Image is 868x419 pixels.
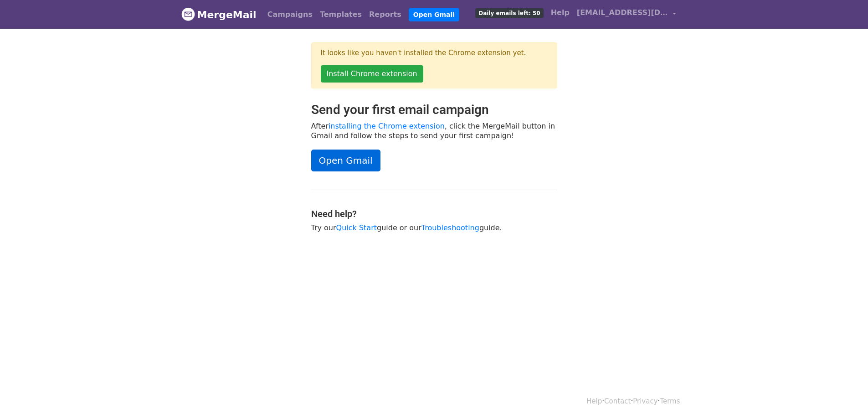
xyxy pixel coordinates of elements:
[311,223,557,233] p: Try our guide or our guide.
[329,122,445,130] a: installing the Chrome extension
[822,375,868,419] iframe: Chat Widget
[472,4,547,22] a: Daily emails left: 50
[311,121,557,140] p: After , click the MergeMail button in Gmail and follow the steps to send your first campaign!
[475,8,543,18] span: Daily emails left: 50
[311,150,380,171] a: Open Gmail
[577,7,668,18] span: [EMAIL_ADDRESS][DOMAIN_NAME]
[633,397,657,405] a: Privacy
[321,65,423,83] a: Install Chrome extension
[604,397,631,405] a: Contact
[573,4,680,25] a: [EMAIL_ADDRESS][DOMAIN_NAME]
[321,48,548,58] p: It looks like you haven't installed the Chrome extension yet.
[586,397,602,405] a: Help
[181,7,195,21] img: MergeMail logo
[547,4,573,22] a: Help
[311,208,557,219] h4: Need help?
[181,5,257,24] a: MergeMail
[409,8,459,21] a: Open Gmail
[316,5,365,24] a: Templates
[660,397,680,405] a: Terms
[264,5,316,24] a: Campaigns
[336,223,377,232] a: Quick Start
[421,223,479,232] a: Troubleshooting
[311,102,557,118] h2: Send your first email campaign
[365,5,405,24] a: Reports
